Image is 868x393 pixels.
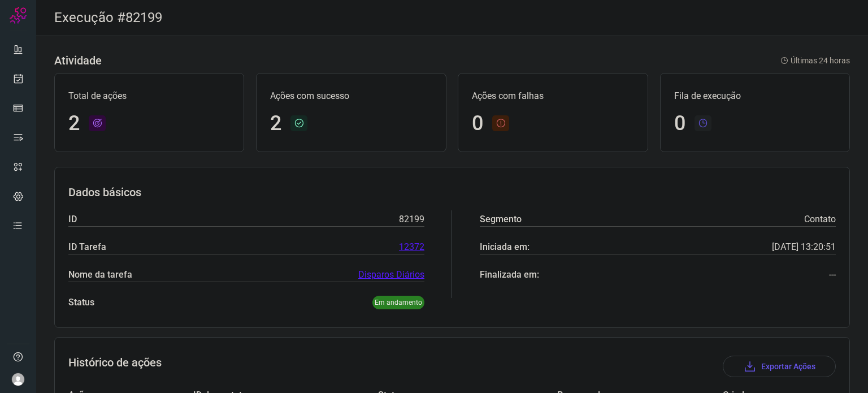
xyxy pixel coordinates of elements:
h3: Dados básicos [68,185,836,199]
p: Em andamento [372,296,424,309]
p: Segmento [480,213,522,226]
p: Contato [804,213,836,226]
p: Últimas 24 horas [780,55,850,67]
p: Fila de execução [674,89,836,103]
p: Finalizada em: [480,268,539,282]
p: Ações com sucesso [270,89,432,103]
h1: 2 [270,111,281,136]
p: Nome da tarefa [68,268,132,282]
p: ID Tarefa [68,240,106,254]
p: [DATE] 13:20:51 [772,240,836,254]
h1: 2 [68,111,80,136]
h2: Execução #82199 [54,10,162,26]
button: Exportar Ações [723,356,836,377]
h3: Histórico de ações [68,356,162,377]
h1: 0 [472,111,483,136]
p: Status [68,296,94,309]
p: Iniciada em: [480,240,530,254]
h1: 0 [674,111,685,136]
p: Ações com falhas [472,89,633,103]
p: Total de ações [68,89,230,103]
img: avatar-user-boy.jpg [11,373,25,386]
p: 82199 [399,213,424,226]
a: 12372 [399,240,424,254]
a: Disparos Diários [358,268,424,282]
p: ID [68,213,77,226]
img: Logo [10,7,27,24]
p: --- [829,268,836,282]
h3: Atividade [54,54,102,67]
